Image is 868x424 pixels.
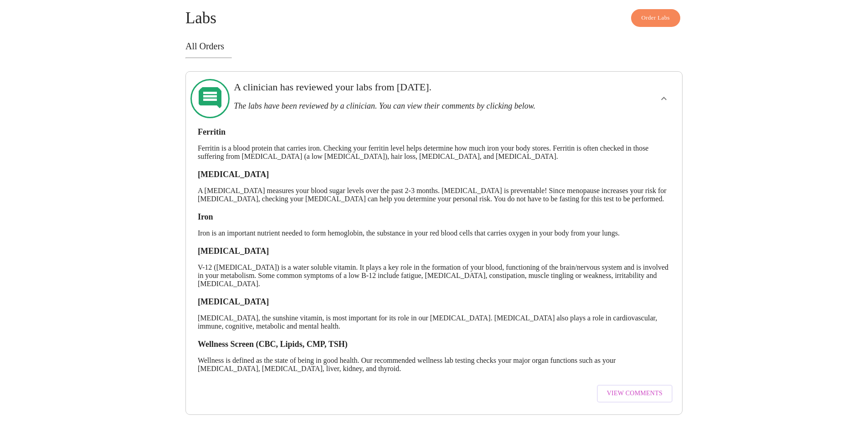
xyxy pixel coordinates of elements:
[198,229,670,237] p: Iron is an important nutrient needed to form hemoglobin, the substance in your red blood cells th...
[198,212,670,222] h3: Iron
[642,13,670,23] span: Order Labs
[653,88,675,110] button: show more
[631,9,681,27] button: Order Labs
[234,81,586,93] h3: A clinician has reviewed your labs from [DATE].
[198,144,670,161] p: Ferritin is a blood protein that carries iron. Checking your ferritin level helps determine how m...
[234,101,586,111] h3: The labs have been reviewed by a clinician. You can view their comments by clicking below.
[198,187,670,203] p: A [MEDICAL_DATA] measures your blood sugar levels over the past 2-3 months. [MEDICAL_DATA] is pre...
[607,388,663,399] span: View Comments
[185,41,683,52] h3: All Orders
[198,356,670,373] p: Wellness is defined as the state of being in good health. Our recommended wellness lab testing ch...
[198,127,670,137] h3: Ferritin
[198,340,670,349] h3: Wellness Screen (CBC, Lipids, CMP, TSH)
[198,170,670,179] h3: [MEDICAL_DATA]
[198,263,670,288] p: V-12 ([MEDICAL_DATA]) is a water soluble vitamin. It plays a key role in the formation of your bl...
[597,385,673,403] button: View Comments
[198,246,670,256] h3: [MEDICAL_DATA]
[185,9,683,27] h4: Labs
[198,314,670,330] p: [MEDICAL_DATA], the sunshine vitamin, is most important for its role in our [MEDICAL_DATA]. [MEDI...
[198,297,670,307] h3: [MEDICAL_DATA]
[595,380,675,407] a: View Comments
